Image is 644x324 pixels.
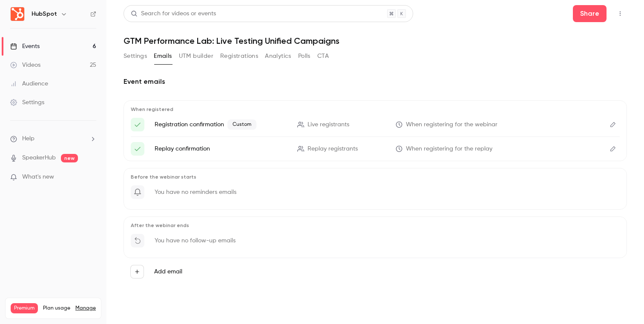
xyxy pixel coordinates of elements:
button: Edit [606,142,620,156]
p: Registration confirmation [155,119,287,130]
button: Registrations [220,49,258,63]
span: When registering for the webinar [406,120,497,129]
iframe: Noticeable Trigger [86,173,96,181]
div: Events [10,42,40,51]
div: Settings [10,98,44,107]
span: Premium [11,303,38,313]
button: UTM builder [179,49,213,63]
p: Replay confirmation [155,145,287,153]
button: CTA [317,49,329,63]
img: HubSpot [11,7,24,21]
span: When registering for the replay [406,145,492,153]
h1: GTM Performance Lab: Live Testing Unified Campaigns [124,36,627,46]
div: Audience [10,80,48,88]
button: Settings [124,49,147,63]
button: Polls [298,49,310,63]
li: help-dropdown-opener [10,134,96,143]
h6: HubSpot [32,10,57,18]
p: Before the webinar starts [131,173,620,180]
button: Share [573,5,607,22]
a: Manage [75,305,96,312]
button: Edit [606,118,620,131]
div: Search for videos or events [131,9,216,18]
a: SpeakerHub [22,153,56,162]
p: You have no reminders emails [155,188,236,196]
p: You have no follow-up emails [155,236,236,245]
li: Here's your access link to {{ event_name }}! [131,142,620,156]
span: new [61,154,78,162]
div: Videos [10,61,40,69]
span: Replay registrants [308,145,358,153]
h2: Event emails [124,77,627,87]
p: When registered [131,106,620,113]
label: Add email [154,267,182,276]
button: Emails [154,49,172,63]
span: Help [22,134,34,143]
button: Analytics [265,49,291,63]
li: Here's your access link to {{ event_name }}! [131,118,620,131]
span: Custom [227,119,256,130]
span: Live registrants [308,120,349,129]
span: Plan usage [43,305,70,312]
p: After the webinar ends [131,222,620,229]
span: What's new [22,173,54,182]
